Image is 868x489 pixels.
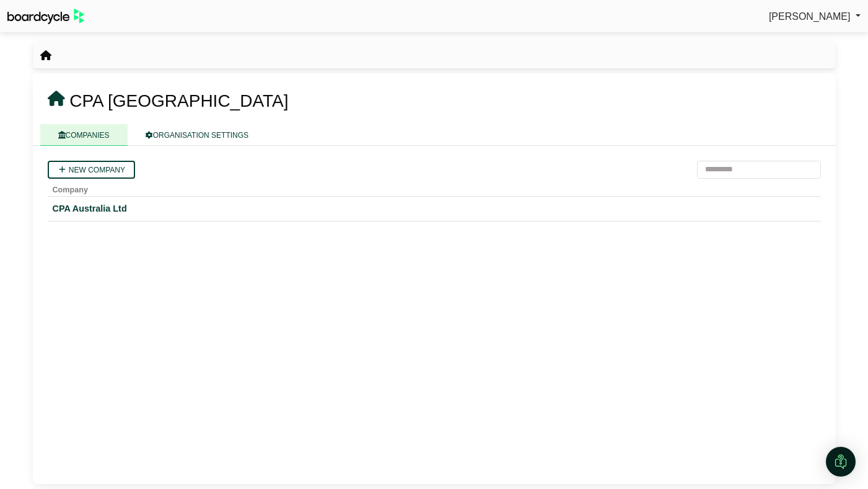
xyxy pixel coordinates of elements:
[69,91,288,110] span: CPA [GEOGRAPHIC_DATA]
[40,48,51,64] nav: breadcrumb
[769,9,861,25] a: [PERSON_NAME]
[128,124,266,146] a: ORGANISATION SETTINGS
[40,124,128,146] a: COMPANIES
[769,11,851,22] span: [PERSON_NAME]
[7,9,84,24] img: BoardcycleBlackGreen-aaafeed430059cb809a45853b8cf6d952af9d84e6e89e1f1685b34bfd5cb7d64.svg
[826,447,856,477] div: Open Intercom Messenger
[48,161,135,179] a: New company
[53,202,816,216] a: CPA Australia Ltd
[48,179,821,197] th: Company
